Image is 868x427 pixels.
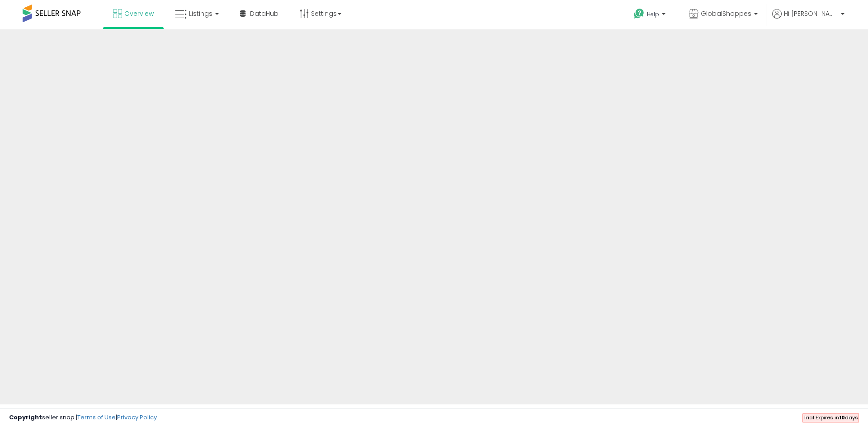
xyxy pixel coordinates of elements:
[647,10,659,18] span: Help
[784,9,838,18] span: Hi [PERSON_NAME]
[189,9,212,18] span: Listings
[124,9,154,18] span: Overview
[701,9,751,18] span: GlobalShoppes
[250,9,278,18] span: DataHub
[627,1,675,29] a: Help
[772,9,844,29] a: Hi [PERSON_NAME]
[633,8,645,19] i: Get Help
